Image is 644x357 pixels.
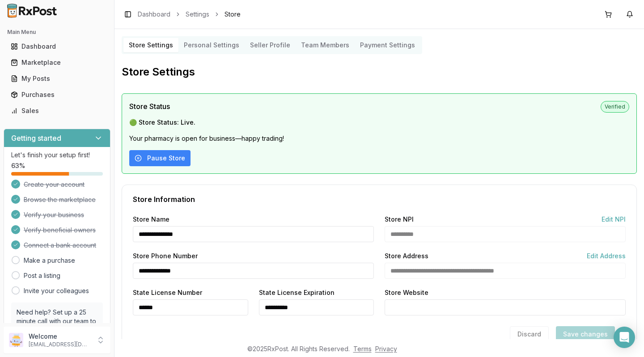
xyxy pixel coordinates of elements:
[29,341,91,348] p: [EMAIL_ADDRESS][DOMAIN_NAME]
[259,290,335,296] label: State License Expiration
[11,133,61,143] h3: Getting started
[4,39,110,54] button: Dashboard
[353,345,372,353] a: Terms
[24,226,96,235] span: Verify beneficial owners
[7,103,107,119] a: Sales
[11,58,103,67] div: Marketplace
[7,55,107,71] a: Marketplace
[24,256,75,265] a: Make a purchase
[601,101,629,113] span: Verified
[133,253,198,259] label: Store Phone Number
[4,104,110,118] button: Sales
[11,74,103,83] div: My Posts
[7,29,107,36] h2: Main Menu
[11,106,103,115] div: Sales
[4,88,110,102] button: Purchases
[7,87,107,103] a: Purchases
[129,134,629,143] p: Your pharmacy is open for business—happy trading!
[225,10,241,19] span: Store
[355,38,420,52] button: Payment Settings
[178,38,245,52] button: Personal Settings
[11,90,103,99] div: Purchases
[4,4,61,18] img: RxPost Logo
[129,118,629,127] p: 🟢 Store Status: Live.
[24,195,96,204] span: Browse the marketplace
[4,71,110,86] button: My Posts
[375,345,397,353] a: Privacy
[138,10,241,19] nav: breadcrumb
[11,161,25,170] span: 63 %
[186,10,209,19] a: Settings
[4,55,110,70] button: Marketplace
[614,327,635,348] div: Open Intercom Messenger
[133,196,626,203] div: Store Information
[11,151,103,160] p: Let's finish your setup first!
[123,38,178,52] button: Store Settings
[11,42,103,51] div: Dashboard
[385,216,414,223] label: Store NPI
[133,290,202,296] label: State License Number
[17,308,97,335] p: Need help? Set up a 25 minute call with our team to set up.
[385,290,428,296] label: Store Website
[129,150,191,166] button: Pause Store
[24,271,60,280] a: Post a listing
[133,216,169,223] label: Store Name
[24,180,85,189] span: Create your account
[129,101,170,112] span: Store Status
[7,71,107,87] a: My Posts
[24,241,96,250] span: Connect a bank account
[29,332,91,341] p: Welcome
[9,333,23,347] img: User avatar
[24,286,89,295] a: Invite your colleagues
[385,253,428,259] label: Store Address
[296,38,355,52] button: Team Members
[138,10,170,19] a: Dashboard
[245,38,296,52] button: Seller Profile
[7,38,107,55] a: Dashboard
[122,65,637,79] h2: Store Settings
[24,210,84,219] span: Verify your business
